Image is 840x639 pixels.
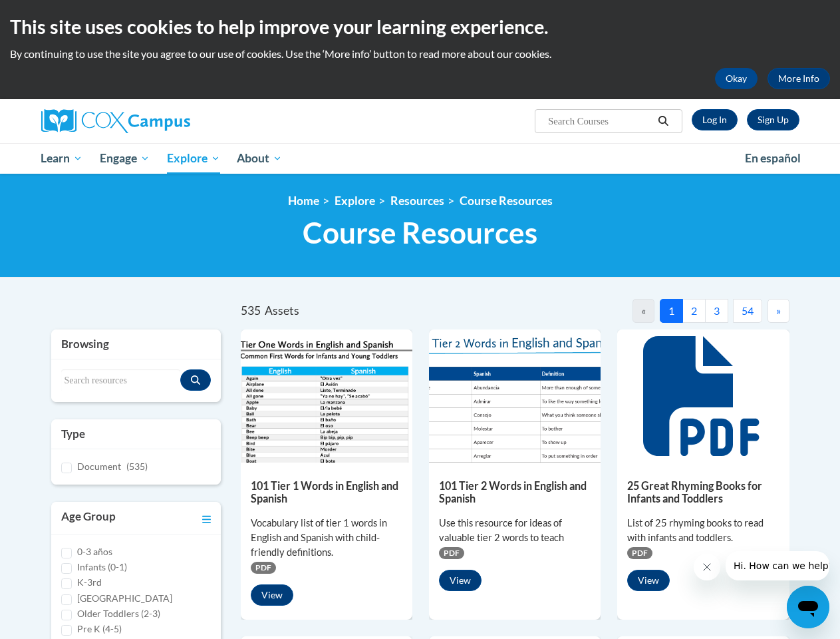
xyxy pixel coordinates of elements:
a: En español [736,144,809,172]
h3: Type [61,426,211,442]
label: Infants (0-1) [77,560,127,574]
h2: This site uses cookies to help improve your learning experience. [10,13,830,40]
div: Main menu [31,143,809,174]
input: Search resources [61,369,180,392]
h3: Age Group [61,509,116,527]
p: By continuing to use the site you agree to our use of cookies. Use the ‘More info’ button to read... [10,47,830,61]
span: PDF [439,547,464,559]
img: Cox Campus [41,109,190,133]
button: Search [653,113,673,129]
a: Home [288,194,319,208]
h5: 101 Tier 1 Words in English and Spanish [251,479,402,505]
iframe: Button to launch messaging window [787,586,829,628]
span: About [237,150,282,166]
div: Vocabulary list of tier 1 words in English and Spanish with child-friendly definitions. [251,516,402,560]
span: Engage [100,150,150,166]
h5: 101 Tier 2 Words in English and Spanish [439,479,591,505]
h5: 25 Great Rhyming Books for Infants and Toddlers [627,479,779,505]
span: PDF [251,562,276,574]
a: Engage [91,143,158,174]
a: Learn [33,143,92,174]
span: Document [77,461,121,472]
button: View [439,570,482,591]
a: Resources [390,194,444,208]
label: Older Toddlers (2-3) [77,606,160,621]
label: 0-3 años [77,544,112,559]
span: En español [745,151,801,165]
button: Next [768,299,789,323]
span: PDF [627,547,652,559]
a: Log In [692,109,738,130]
div: List of 25 rhyming books to read with infants and toddlers. [627,516,779,545]
a: Toggle collapse [202,509,211,527]
nav: Pagination Navigation [515,299,789,323]
button: 3 [705,299,728,323]
button: 54 [733,299,762,323]
button: 2 [682,299,706,323]
span: Learn [41,150,82,166]
img: d35314be-4b7e-462d-8f95-b17e3d3bb747.pdf [241,329,412,463]
div: Use this resource for ideas of valuable tier 2 words to teach [439,516,591,545]
input: Search Courses [547,113,653,129]
iframe: Message from company [726,551,829,580]
label: K-3rd [77,575,102,590]
span: Explore [167,150,220,166]
a: Explore [335,194,375,208]
a: Cox Campus [41,109,281,133]
iframe: Close message [694,554,720,580]
img: 836e94b2-264a-47ae-9840-fb2574307f3b.pdf [429,329,601,463]
span: Assets [265,304,299,318]
button: View [627,570,670,591]
a: More Info [768,68,830,89]
span: 535 [241,304,261,318]
span: » [776,304,781,317]
button: Okay [715,68,758,89]
a: Explore [158,143,229,174]
span: Hi. How can we help? [8,9,108,20]
h3: Browsing [61,336,211,352]
span: (535) [126,461,148,472]
a: Course Resources [460,194,553,208]
span: Course Resources [303,215,537,250]
button: Search resources [180,369,211,391]
a: About [228,143,291,174]
button: View [251,584,293,606]
button: 1 [660,299,683,323]
a: Register [747,109,799,130]
label: [GEOGRAPHIC_DATA] [77,591,172,606]
label: Pre K (4-5) [77,622,122,636]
